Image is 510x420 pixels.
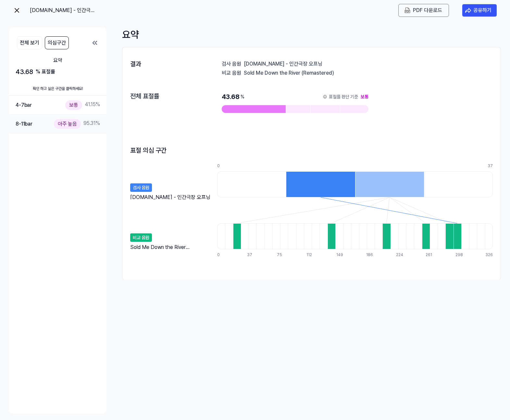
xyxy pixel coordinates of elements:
div: 보통 [65,100,82,110]
div: 41.15 % [65,100,100,110]
div: 비교 음원 [222,69,241,76]
div: [DOMAIN_NAME] - 인간극장 오프닝 [30,6,95,14]
div: 326 [485,252,493,258]
div: 0 [217,163,286,169]
div: 공유하기 [473,6,491,15]
div: Sold Me Down the River (Remastered) [130,243,211,251]
button: 전체 보기 [17,36,42,49]
div: 37 [488,163,493,169]
div: 0 [217,252,225,258]
div: Sold Me Down the River (Remastered) [244,69,493,76]
div: 전체 표절률 [130,92,191,101]
div: 보통 [361,92,368,101]
div: 95.31 % [54,119,100,129]
div: 186 [366,252,374,258]
div: 298 [455,252,463,258]
div: PDF 다운로드 [413,6,442,15]
div: 표절률 판단 기준 [329,92,358,101]
div: 아주 높음 [54,119,81,129]
div: 4-7 bar [16,101,32,109]
button: 요약43.68 % 표절률 [9,52,106,82]
h2: 표절 의심 구간 [130,145,167,155]
img: exit [13,6,21,14]
div: 요약 [122,27,501,42]
div: 비교 음원 [130,233,152,242]
button: 표절률 판단 기준보통 [322,92,368,101]
div: [DOMAIN_NAME] - 인간극장 오프닝 [130,193,210,199]
div: 검사 음원 [222,60,241,67]
div: 112 [306,252,314,258]
div: % [241,92,244,101]
div: 261 [426,252,433,258]
div: 43.68 [16,67,100,77]
div: 224 [396,252,404,258]
div: [DOMAIN_NAME] - 인간극장 오프닝 [244,60,493,67]
div: 43.68 [222,92,368,101]
img: share [465,7,471,14]
div: 8-11 bar [16,120,32,128]
button: 의심구간 [45,36,69,49]
div: 확인 하고 싶은 구간을 클릭하세요! [9,82,106,96]
img: information [322,94,328,99]
button: 공유하기 [462,4,497,17]
div: 검사 음원 [130,183,152,192]
div: 37 [247,252,255,258]
div: 요약 [16,56,100,64]
button: PDF 다운로드 [403,6,443,14]
img: PDF Download [404,7,410,13]
div: 75 [277,252,285,258]
div: 149 [336,252,344,258]
div: % 표절률 [36,68,55,76]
